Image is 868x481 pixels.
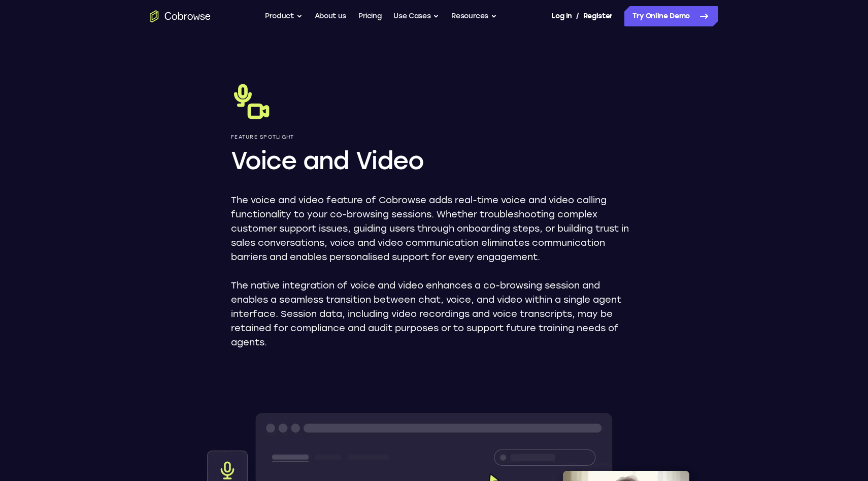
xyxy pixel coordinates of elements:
button: Resources [451,6,497,26]
a: Register [583,6,613,26]
button: Use Cases [393,6,439,26]
span: / [576,10,579,22]
a: About us [315,6,346,26]
a: Go to the home page [150,10,211,22]
a: Log In [551,6,572,26]
img: Voice and Video [231,81,272,122]
h1: Voice and Video [231,144,637,177]
a: Pricing [358,6,382,26]
a: Try Online Demo [624,6,718,26]
p: Feature Spotlight [231,134,637,140]
p: The native integration of voice and video enhances a co-browsing session and enables a seamless t... [231,278,637,349]
button: Product [265,6,303,26]
p: The voice and video feature of Cobrowse adds real-time voice and video calling functionality to y... [231,193,637,264]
